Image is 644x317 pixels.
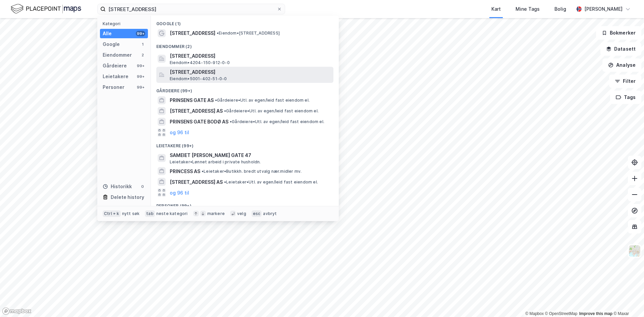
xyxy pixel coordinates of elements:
div: Delete history [111,193,144,201]
div: Google (1) [151,16,339,28]
div: 2 [140,52,145,58]
button: Tags [610,91,641,104]
div: 99+ [136,31,145,36]
span: Eiendom • 5001-402-51-0-0 [170,76,227,82]
div: 99+ [136,74,145,79]
span: Leietaker • Utl. av egen/leid fast eiendom el. [224,179,318,185]
div: tab [145,210,155,217]
a: Mapbox [525,311,544,316]
span: [STREET_ADDRESS] [170,52,331,60]
span: Gårdeiere • Utl. av egen/leid fast eiendom el. [230,119,324,124]
span: [STREET_ADDRESS] AS [170,178,223,186]
span: [STREET_ADDRESS] [170,29,215,37]
button: Analyse [602,58,641,72]
span: Leietaker • Butikkh. bredt utvalg nær.midler mv. [202,169,302,174]
div: Bolig [554,5,566,13]
span: • [230,119,232,124]
div: Historikk [103,182,132,191]
div: Google [103,40,120,48]
div: 99+ [136,63,145,68]
div: Leietakere (99+) [151,138,339,150]
input: Søk på adresse, matrikkel, gårdeiere, leietakere eller personer [106,4,277,14]
iframe: Chat Widget [610,285,644,317]
span: PRINCESS AS [170,167,200,175]
span: Eiendom • [STREET_ADDRESS] [217,31,280,36]
div: 1 [140,42,145,47]
div: Mine Tags [516,5,540,13]
span: SAMEIET [PERSON_NAME] GATE 47 [170,151,331,159]
div: Personer (99+) [151,198,339,210]
div: Personer [103,83,124,91]
div: 0 [140,184,145,189]
button: og 96 til [170,128,189,137]
div: velg [237,211,246,216]
span: Gårdeiere • Utl. av egen/leid fast eiendom el. [215,98,310,103]
span: • [224,179,226,184]
a: OpenStreetMap [545,311,578,316]
span: Leietaker • Lønnet arbeid i private husholdn. [170,159,261,165]
span: • [215,98,217,103]
img: Z [628,245,641,257]
button: og 96 til [170,189,189,197]
a: Improve this map [579,311,612,316]
div: nytt søk [122,211,140,216]
a: Mapbox homepage [2,307,32,315]
div: markere [207,211,225,216]
span: • [217,31,219,36]
div: Gårdeiere [103,62,127,70]
span: [STREET_ADDRESS] [170,68,331,76]
div: Ctrl + k [103,210,121,217]
div: Kategori [103,21,148,26]
span: • [202,169,204,174]
div: Leietakere [103,72,128,81]
span: [STREET_ADDRESS] AS [170,107,223,115]
div: Alle [103,30,112,38]
span: • [224,108,226,113]
img: logo.f888ab2527a4732fd821a326f86c7f29.svg [11,3,81,15]
button: Datasett [600,42,641,56]
span: Eiendom • 4204-150-912-0-0 [170,60,230,65]
button: Filter [609,74,641,88]
div: esc [252,210,262,217]
button: Bokmerker [596,26,641,40]
div: 99+ [136,85,145,90]
div: Kontrollprogram for chat [610,285,644,317]
span: PRINSENS GATE AS [170,96,214,104]
div: neste kategori [156,211,188,216]
div: Eiendommer (2) [151,39,339,51]
div: Gårdeiere (99+) [151,83,339,95]
span: Gårdeiere • Utl. av egen/leid fast eiendom el. [224,108,319,114]
div: avbryt [263,211,277,216]
div: Kart [491,5,501,13]
div: Eiendommer [103,51,132,59]
span: PRINSENS GATE BODØ AS [170,118,228,126]
div: [PERSON_NAME] [584,5,623,13]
